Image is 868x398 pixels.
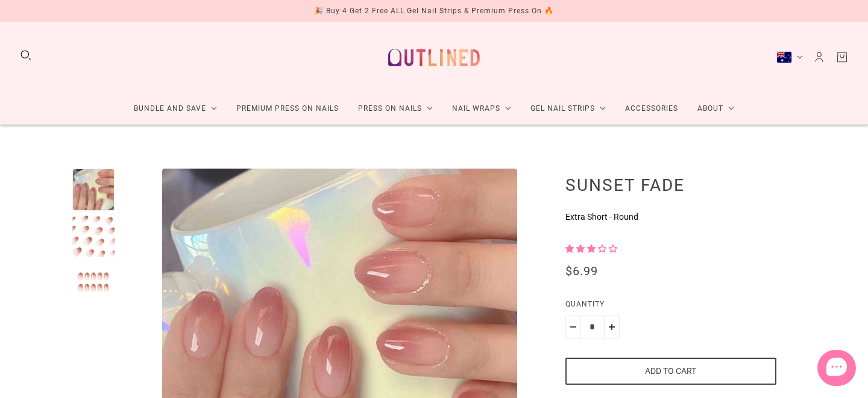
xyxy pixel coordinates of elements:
button: Australia [776,51,803,63]
a: About [688,93,744,125]
span: 3.00 stars [565,244,617,253]
div: 🎉 Buy 4 Get 2 Free ALL Gel Nail Strips & Premium Press On 🔥 [314,5,554,17]
a: Cart [835,51,849,64]
label: Quantity [565,298,776,316]
a: Bundle and Save [124,93,227,125]
button: Plus [604,316,620,338]
button: Minus [565,316,581,338]
a: Press On Nails [348,93,442,125]
button: Add to cart [565,358,776,385]
a: Outlined [381,32,487,83]
a: Account [813,51,826,64]
span: $6.99 [565,264,598,278]
a: Nail Wraps [442,93,521,125]
button: Search [19,49,33,62]
a: Accessories [615,93,688,125]
p: Extra Short - Round [565,211,776,223]
h1: Sunset Fade [565,175,776,195]
a: Gel Nail Strips [521,93,615,125]
a: Premium Press On Nails [227,93,348,125]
